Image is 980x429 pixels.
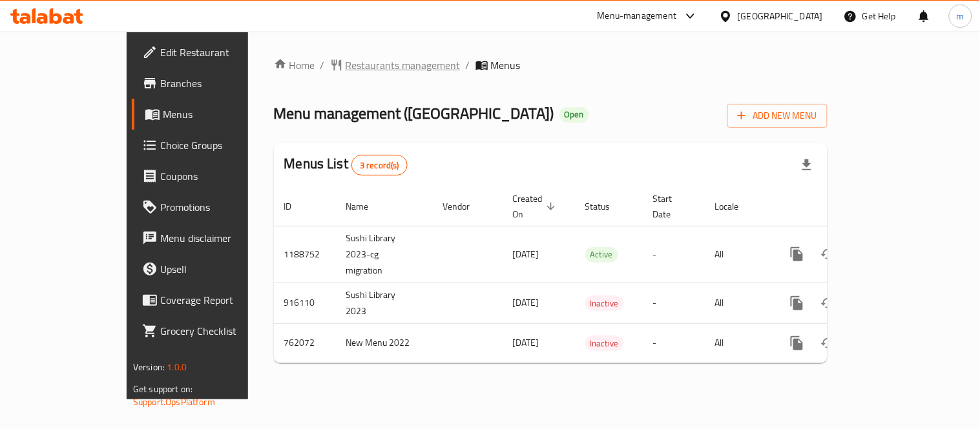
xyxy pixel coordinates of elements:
button: more [782,328,813,359]
td: Sushi Library 2023 [336,283,433,323]
span: [DATE] [513,294,539,311]
span: Choice Groups [160,137,280,153]
a: Support.OpsPlatform [133,394,215,410]
td: New Menu 2022 [336,323,433,363]
span: Name [346,199,386,214]
td: - [643,323,705,363]
button: Change Status [813,239,844,270]
a: Menus [132,99,290,130]
div: Inactive [585,335,624,351]
button: more [782,288,813,319]
span: Start Date [653,191,689,222]
a: Choice Groups [132,130,290,161]
td: 762072 [274,323,336,363]
a: Branches [132,68,290,99]
button: Change Status [813,288,844,319]
span: Menus [163,106,280,122]
a: Coupons [132,161,290,192]
span: Get support on: [133,381,193,397]
a: Menu disclaimer [132,223,290,254]
td: Sushi Library 2023-cg migration [336,226,433,283]
div: Menu-management [598,8,677,24]
table: enhanced table [274,187,916,363]
span: Version: [133,359,165,375]
div: Open [559,107,589,123]
span: Inactive [585,336,624,351]
span: Menu disclaimer [160,230,280,246]
li: / [320,57,325,73]
div: Active [585,247,618,263]
span: Coverage Report [160,292,280,308]
span: Created On [513,191,559,222]
span: Status [585,199,627,214]
td: 916110 [274,283,336,323]
span: Add New Menu [738,108,817,124]
span: Menus [491,57,521,73]
th: Actions [771,187,916,226]
td: All [705,226,771,283]
a: Upsell [132,254,290,284]
button: Add New Menu [727,104,828,128]
a: Promotions [132,192,290,223]
a: Grocery Checklist [132,315,290,346]
span: Promotions [160,199,280,215]
div: Export file [791,150,822,181]
div: Inactive [585,295,624,311]
button: more [782,239,813,270]
span: 1.0.0 [167,359,187,375]
li: / [466,57,470,73]
a: Coverage Report [132,284,290,315]
td: - [643,283,705,323]
a: Restaurants management [330,57,461,73]
td: - [643,226,705,283]
span: 3 record(s) [352,159,407,172]
span: [DATE] [513,334,539,351]
span: Upsell [160,261,280,277]
span: Edit Restaurant [160,45,280,60]
span: [DATE] [513,246,539,263]
div: Total records count [351,155,408,175]
td: All [705,283,771,323]
span: Vendor [443,199,487,214]
span: Grocery Checklist [160,323,280,339]
button: Change Status [813,328,844,359]
span: Inactive [585,296,624,311]
span: ID [284,199,309,214]
td: All [705,323,771,363]
span: Menu management ( [GEOGRAPHIC_DATA] ) [274,99,554,128]
span: Branches [160,75,280,91]
h2: Menus List [284,154,408,175]
span: Open [559,109,589,120]
nav: breadcrumb [274,57,828,73]
div: [GEOGRAPHIC_DATA] [738,9,823,23]
a: Edit Restaurant [132,37,290,68]
span: Restaurants management [346,57,461,73]
span: m [957,9,964,23]
span: Active [585,247,618,262]
span: Locale [715,199,756,214]
a: Home [274,57,315,73]
td: 1188752 [274,226,336,283]
span: Coupons [160,168,280,184]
